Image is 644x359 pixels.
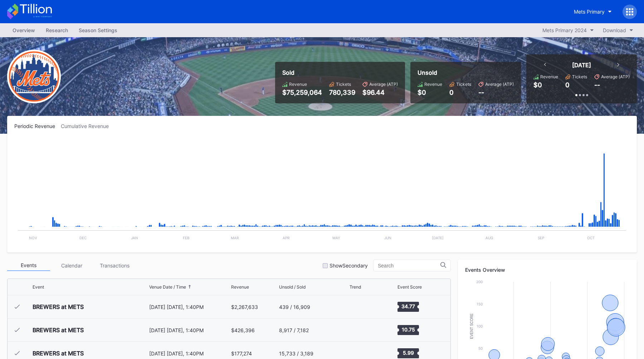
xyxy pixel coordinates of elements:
div: Revenue [289,82,307,87]
div: $75,259,064 [282,89,322,96]
button: Download [599,25,637,35]
div: Revenue [540,74,558,79]
div: Average (ATP) [601,74,630,79]
div: Unsold / Sold [279,284,306,290]
div: BREWERS at METS [33,350,84,357]
div: [DATE] [572,62,591,69]
div: Revenue [231,284,249,290]
div: Venue Date / Time [149,284,186,290]
div: [DATE] [DATE], 1:40PM [149,304,230,310]
svg: Chart title [14,138,630,245]
text: 10.75 [401,326,415,333]
div: 0 [449,89,471,96]
div: $177,274 [231,350,252,356]
a: Season Settings [73,25,123,35]
div: Tickets [572,74,587,79]
div: Transactions [93,260,136,271]
div: [DATE] [DATE], 1:40PM [149,350,230,356]
div: Event Score [397,284,422,290]
text: 5.99 [402,350,414,356]
text: Feb [183,236,190,240]
div: Average (ATP) [485,82,514,87]
div: 439 / 16,909 [279,304,310,310]
div: Event [33,284,44,290]
div: Trend [350,284,361,290]
text: Aug [486,236,493,240]
text: Apr [283,236,290,240]
div: Unsold [418,69,514,76]
a: Research [40,25,73,35]
div: Show Secondary [330,262,368,269]
text: 100 [477,324,483,328]
div: Events Overview [465,267,630,273]
div: Mets Primary 2024 [542,27,587,33]
a: Overview [7,25,40,35]
button: Mets Primary 2024 [539,25,597,35]
text: Jan [131,236,138,240]
text: Event Score [470,313,474,339]
div: Sold [282,69,398,76]
svg: Chart title [350,298,371,316]
text: 34.77 [401,303,415,309]
text: Jun [384,236,391,240]
text: Oct [587,236,595,240]
text: Sep [538,236,544,240]
text: 50 [478,346,483,350]
div: 8,917 / 7,182 [279,327,309,333]
div: BREWERS at METS [33,303,84,310]
svg: Chart title [350,321,371,339]
input: Search [378,263,440,269]
div: Revenue [424,82,442,87]
div: Tickets [336,82,351,87]
text: 200 [476,280,483,284]
div: $0 [533,81,542,89]
div: 15,733 / 3,189 [279,350,313,356]
div: Download [603,27,626,33]
button: Mets Primary [569,5,617,18]
text: 150 [477,302,483,306]
div: 0 [565,81,570,89]
text: May [332,236,340,240]
div: Events [7,260,50,271]
div: BREWERS at METS [33,326,84,334]
text: [DATE] [432,236,444,240]
text: Mar [231,236,239,240]
div: Cumulative Revenue [61,123,114,129]
div: 780,339 [329,89,355,96]
div: [DATE] [DATE], 1:40PM [149,327,230,333]
div: Calendar [50,260,93,271]
div: $0 [418,89,442,96]
div: Average (ATP) [369,82,398,87]
img: New-York-Mets-Transparent.png [7,50,61,103]
div: -- [478,89,514,96]
text: Nov [29,236,37,240]
div: $96.44 [362,89,398,96]
div: -- [594,81,600,89]
div: Mets Primary [574,9,605,15]
text: Dec [79,236,87,240]
div: $426,396 [231,327,255,333]
div: Periodic Revenue [14,123,61,129]
div: Tickets [456,82,471,87]
div: $2,267,633 [231,304,258,310]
